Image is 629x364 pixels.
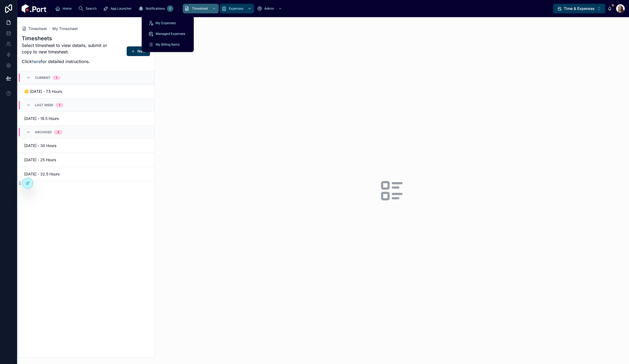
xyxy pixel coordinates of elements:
[255,4,285,13] a: Admin
[24,171,83,177] span: [DATE] - 32.5 Hours
[53,4,75,13] a: Home
[564,6,595,11] span: Time & Expenses
[111,6,132,11] span: App Launcher
[167,5,173,12] div: 0
[183,4,219,13] a: Timesheet
[264,6,274,11] span: Admin
[35,103,53,107] span: Last Week
[22,26,47,31] a: Timesheet
[35,76,50,80] span: Current
[145,18,191,28] a: My Expenses
[145,29,191,39] a: Managed Expenses
[24,157,83,163] span: [DATE] - 25 Hours
[220,4,254,13] a: Expenses
[24,89,83,94] span: 🟡 [DATE] - 7.5 Hours
[18,153,154,167] a: [DATE] - 25 Hours
[127,46,150,56] button: New
[28,26,47,31] span: Timesheet
[156,21,176,25] span: My Expenses
[156,42,180,47] span: My Billing Items
[22,58,110,65] p: Click for detailed instructions.
[32,59,41,64] a: here
[76,4,100,13] a: Search
[22,42,110,55] p: Select timesheet to view details, submit or copy to new timesheet.
[57,130,59,134] div: 3
[156,32,185,36] span: Managed Expenses
[51,3,553,14] div: scrollable content
[52,26,78,31] a: My Timesheet
[18,138,154,153] a: [DATE] - 30 Hours
[101,4,136,13] a: App Launcher
[24,143,83,148] span: [DATE] - 30 Hours
[56,76,57,80] div: 1
[146,6,165,11] span: Notifications
[18,111,154,126] a: [DATE] - 19.5 Hours
[553,4,605,13] button: Select Button
[24,116,83,121] span: [DATE] - 19.5 Hours
[229,6,243,11] span: Expenses
[59,103,60,107] div: 1
[18,84,154,98] a: 🟡 [DATE] - 7.5 Hours
[63,6,72,11] span: Home
[35,130,52,134] span: Archived
[145,40,191,49] a: My Billing Items
[18,167,154,181] a: [DATE] - 32.5 Hours
[137,4,175,13] a: Notifications0
[21,4,46,13] img: App logo
[22,35,110,42] h1: Timesheets
[86,6,97,11] span: Search
[192,6,208,11] span: Timesheet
